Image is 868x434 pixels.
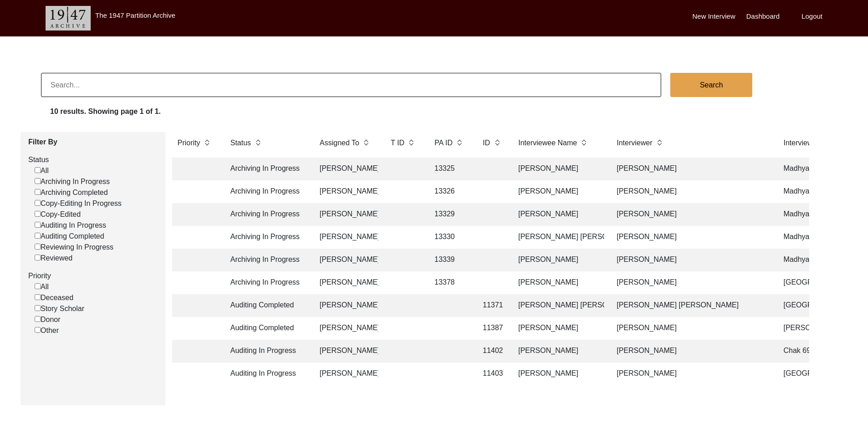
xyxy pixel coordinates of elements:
[611,226,771,249] td: [PERSON_NAME]
[225,317,307,340] td: Auditing Completed
[35,178,41,184] input: Archiving In Progress
[35,303,84,314] label: Story Scholar
[611,180,771,203] td: [PERSON_NAME]
[429,271,470,294] td: 13378
[95,11,175,19] label: The 1947 Partition Archive
[35,283,41,289] input: All
[611,249,771,271] td: [PERSON_NAME]
[178,138,200,148] label: Priority
[35,316,41,322] input: Donor
[225,249,307,271] td: Archiving In Progress
[670,73,752,97] button: Search
[35,242,113,253] label: Reviewing In Progress
[513,158,604,180] td: [PERSON_NAME]
[35,220,106,231] label: Auditing In Progress
[478,317,506,340] td: 11387
[35,167,41,173] input: All
[746,11,780,22] label: Dashboard
[513,294,604,317] td: [PERSON_NAME] [PERSON_NAME]
[35,255,41,260] input: Reviewed
[456,138,462,148] img: sort-button.png
[35,281,49,292] label: All
[429,180,470,203] td: 13326
[513,203,604,226] td: [PERSON_NAME]
[314,294,378,317] td: [PERSON_NAME]
[28,271,159,281] label: Priority
[28,137,159,148] label: Filter By
[314,271,378,294] td: [PERSON_NAME]
[35,292,73,303] label: Deceased
[513,180,604,203] td: [PERSON_NAME]
[35,209,81,220] label: Copy-Edited
[513,363,604,385] td: [PERSON_NAME]
[35,325,59,336] label: Other
[314,249,378,271] td: [PERSON_NAME]
[617,138,652,148] label: Interviewer
[494,138,500,148] img: sort-button.png
[429,249,470,271] td: 13339
[801,11,822,22] label: Logout
[314,180,378,203] td: [PERSON_NAME]
[611,158,771,180] td: [PERSON_NAME]
[314,203,378,226] td: [PERSON_NAME]
[35,233,41,239] input: Auditing Completed
[225,363,307,385] td: Auditing In Progress
[35,187,108,198] label: Archiving Completed
[35,198,122,209] label: Copy-Editing In Progress
[35,200,41,206] input: Copy-Editing In Progress
[35,294,41,300] input: Deceased
[611,317,771,340] td: [PERSON_NAME]
[231,138,251,148] label: Status
[35,176,110,187] label: Archiving In Progress
[314,317,378,340] td: [PERSON_NAME]
[225,340,307,363] td: Auditing In Progress
[478,363,506,385] td: 11403
[35,314,61,325] label: Donor
[580,138,587,148] img: sort-button.png
[225,203,307,226] td: Archiving In Progress
[611,340,771,363] td: [PERSON_NAME]
[513,226,604,249] td: [PERSON_NAME] [PERSON_NAME]
[611,271,771,294] td: [PERSON_NAME]
[225,180,307,203] td: Archiving In Progress
[429,226,470,249] td: 13330
[611,203,771,226] td: [PERSON_NAME]
[363,138,369,148] img: sort-button.png
[513,271,604,294] td: [PERSON_NAME]
[255,138,261,148] img: sort-button.png
[693,11,735,22] label: New Interview
[225,158,307,180] td: Archiving In Progress
[314,363,378,385] td: [PERSON_NAME]
[611,363,771,385] td: [PERSON_NAME]
[429,158,470,180] td: 13325
[429,203,470,226] td: 13329
[320,138,360,148] label: Assigned To
[314,226,378,249] td: [PERSON_NAME]
[35,189,41,195] input: Archiving Completed
[408,138,414,148] img: sort-button.png
[435,138,453,148] label: PA ID
[314,158,378,180] td: [PERSON_NAME]
[391,138,405,148] label: T ID
[513,249,604,271] td: [PERSON_NAME]
[35,305,41,311] input: Story Scholar
[656,138,663,148] img: sort-button.png
[41,73,661,97] input: Search...
[204,138,210,148] img: sort-button.png
[35,253,72,264] label: Reviewed
[50,106,161,117] label: 10 results. Showing page 1 of 1.
[483,138,490,148] label: ID
[35,231,104,242] label: Auditing Completed
[519,138,577,148] label: Interviewee Name
[225,271,307,294] td: Archiving In Progress
[314,340,378,363] td: [PERSON_NAME]
[478,294,506,317] td: 11371
[35,211,41,217] input: Copy-Edited
[35,165,49,176] label: All
[35,327,41,333] input: Other
[225,294,307,317] td: Auditing Completed
[28,154,159,165] label: Status
[35,222,41,228] input: Auditing In Progress
[611,294,771,317] td: [PERSON_NAME] [PERSON_NAME]
[513,317,604,340] td: [PERSON_NAME]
